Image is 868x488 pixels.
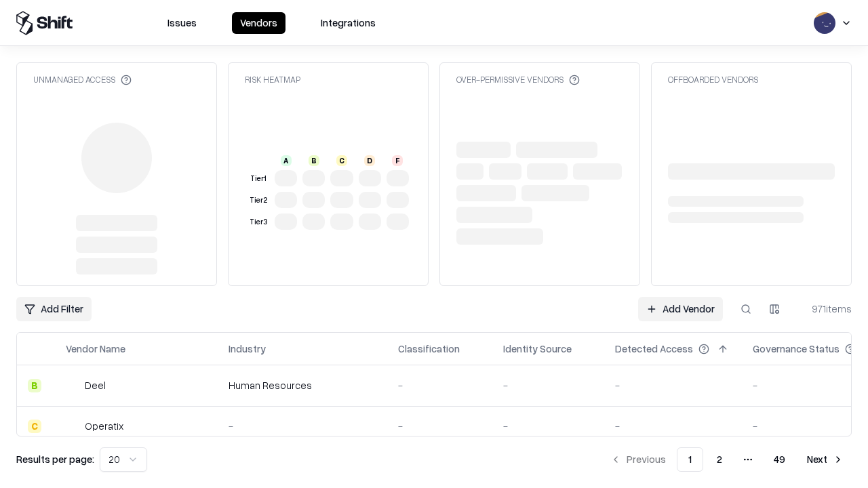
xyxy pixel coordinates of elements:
div: A [281,155,292,166]
div: Unmanaged Access [33,74,132,85]
div: Risk Heatmap [245,74,300,85]
div: Classification [398,342,460,356]
div: C [28,420,41,433]
div: - [503,378,593,392]
div: Tier 2 [248,195,269,206]
nav: pagination [602,447,852,472]
div: - [503,419,593,433]
div: Human Resources [229,378,376,392]
div: - [398,419,481,433]
div: Governance Status [753,342,840,356]
div: Identity Source [503,342,572,356]
a: Add Vendor [638,297,723,321]
button: Add Filter [16,297,92,321]
div: Tier 3 [248,216,269,228]
button: Integrations [313,12,384,34]
div: Tier 1 [248,173,269,184]
div: Over-Permissive Vendors [456,74,580,85]
div: Deel [85,378,106,392]
div: 971 items [797,302,852,316]
p: Results per page: [16,452,94,466]
img: Operatix [66,420,79,433]
div: F [392,155,403,166]
div: Operatix [85,419,123,433]
div: Offboarded Vendors [668,74,758,85]
button: Next [799,447,852,472]
div: - [615,378,731,392]
div: C [336,155,347,166]
button: Issues [159,12,205,34]
div: - [398,378,481,392]
div: D [364,155,375,166]
div: B [28,379,41,392]
div: Vendor Name [66,342,125,356]
div: - [615,419,731,433]
div: - [229,419,376,433]
img: Deel [66,379,79,392]
button: 2 [706,447,733,472]
div: Industry [229,342,266,356]
button: 49 [763,447,796,472]
div: Detected Access [615,342,693,356]
button: 1 [677,447,703,472]
button: Vendors [232,12,285,34]
div: B [309,155,319,166]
